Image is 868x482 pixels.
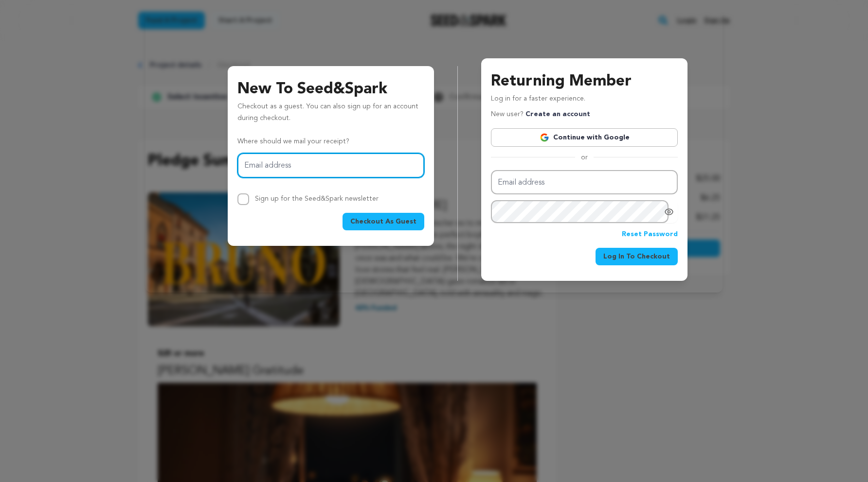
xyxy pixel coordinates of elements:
[491,170,678,195] input: Email address
[596,248,678,265] button: Log In To Checkout
[255,195,379,202] label: Sign up for the Seed&Spark newsletter
[575,153,594,162] span: or
[525,111,590,118] a: Create an account
[603,252,670,261] span: Log In To Checkout
[237,136,424,148] p: Where should we mail your receipt?
[540,133,549,142] img: Google logo
[622,229,678,241] a: Reset Password
[350,217,416,226] span: Checkout As Guest
[491,109,590,120] p: New user?
[664,207,674,217] a: Show password as plain text. Warning: this will display your password on the screen.
[237,101,424,128] p: Checkout as a guest. You can also sign up for an account during checkout.
[343,213,424,230] button: Checkout As Guest
[237,153,424,178] input: Email address
[237,78,424,101] h3: New To Seed&Spark
[491,70,678,93] h3: Returning Member
[491,128,678,147] a: Continue with Google
[491,93,678,109] p: Log in for a faster experience.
